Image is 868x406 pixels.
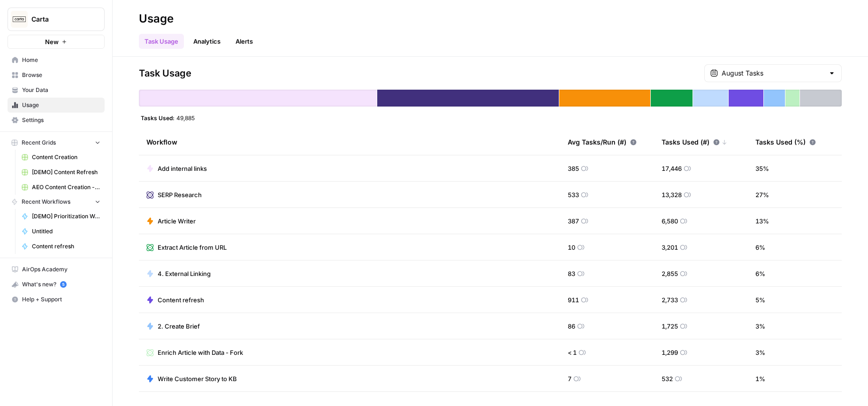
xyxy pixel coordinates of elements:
[662,164,682,173] span: 17,446
[32,227,100,236] span: Untitled
[146,269,211,278] a: 4. External Linking
[8,262,105,277] a: AirOps Academy
[662,295,678,305] span: 2,733
[22,101,100,109] span: Usage
[146,374,237,383] a: Write Customer Story to KB
[755,348,765,357] span: 3 %
[158,322,200,331] span: 2. Create Brief
[146,164,207,173] a: Add internal links
[146,348,243,357] a: Enrich Article with Data - Fork
[662,243,678,252] span: 3,201
[8,195,105,209] button: Recent Workflows
[568,348,577,357] span: < 1
[755,295,765,305] span: 5 %
[32,153,100,161] span: Content Creation
[158,374,237,383] span: Write Customer Story to KB
[158,295,204,305] span: Content refresh
[755,164,769,173] span: 35 %
[8,136,105,150] button: Recent Grids
[31,15,88,24] span: Carta
[662,348,678,357] span: 1,299
[8,113,105,128] a: Settings
[8,68,105,83] a: Browse
[22,116,100,124] span: Settings
[139,11,174,26] div: Usage
[32,183,100,192] span: AEO Content Creation - Fund Mgmt
[8,53,105,68] a: Home
[146,216,196,226] a: Article Writer
[139,67,191,80] span: Task Usage
[755,243,765,252] span: 6 %
[17,239,105,254] a: Content refresh
[662,322,678,331] span: 1,725
[141,114,175,122] span: Tasks Used:
[176,114,195,122] span: 49,885
[188,34,226,49] a: Analytics
[32,168,100,176] span: [DEMO] Content Refresh
[158,269,211,278] span: 4. External Linking
[17,180,105,195] a: AEO Content Creation - Fund Mgmt
[662,374,673,383] span: 532
[8,277,104,291] div: What's new?
[8,35,105,49] button: New
[22,198,70,206] span: Recent Workflows
[755,216,769,226] span: 13 %
[230,34,259,49] a: Alerts
[11,11,28,28] img: Carta Logo
[755,190,769,199] span: 27 %
[60,281,67,288] a: 5
[722,69,824,78] input: August Tasks
[662,216,678,226] span: 6,580
[8,83,105,98] a: Your Data
[17,224,105,239] a: Untitled
[662,269,678,278] span: 2,855
[146,295,204,305] a: Content refresh
[139,34,184,49] a: Task Usage
[568,129,637,155] div: Avg Tasks/Run (#)
[755,374,765,383] span: 1 %
[568,164,579,173] span: 385
[146,129,553,155] div: Workflow
[22,265,100,274] span: AirOps Academy
[158,164,207,173] span: Add internal links
[22,71,100,79] span: Browse
[662,129,727,155] div: Tasks Used (#)
[158,348,243,357] span: Enrich Article with Data - Fork
[22,295,100,304] span: Help + Support
[568,374,571,383] span: 7
[32,212,100,221] span: [DEMO] Prioritization Workflow for creation
[22,86,100,94] span: Your Data
[22,56,100,64] span: Home
[568,190,579,199] span: 533
[568,322,575,331] span: 86
[45,37,59,46] span: New
[8,292,105,307] button: Help + Support
[568,243,575,252] span: 10
[146,322,200,331] a: 2. Create Brief
[755,322,765,331] span: 3 %
[755,129,816,155] div: Tasks Used (%)
[62,282,64,287] text: 5
[158,243,227,252] span: Extract Article from URL
[662,190,682,199] span: 13,328
[158,190,202,199] span: SERP Research
[568,216,579,226] span: 387
[8,277,105,292] button: What's new? 5
[8,8,105,31] button: Workspace: Carta
[568,295,579,305] span: 911
[158,216,196,226] span: Article Writer
[17,165,105,180] a: [DEMO] Content Refresh
[8,98,105,113] a: Usage
[17,150,105,165] a: Content Creation
[568,269,575,278] span: 83
[32,242,100,251] span: Content refresh
[17,209,105,224] a: [DEMO] Prioritization Workflow for creation
[755,269,765,278] span: 6 %
[22,138,56,147] span: Recent Grids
